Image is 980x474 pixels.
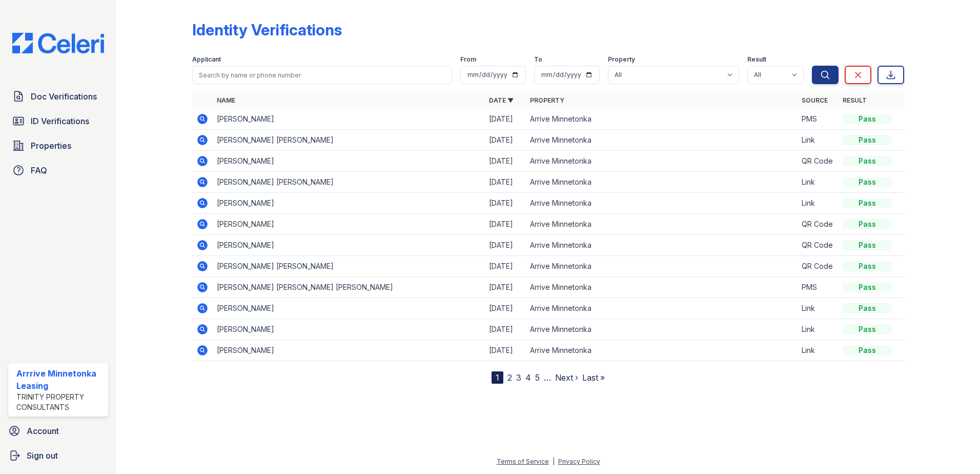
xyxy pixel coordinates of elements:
[4,445,112,466] a: Sign out
[485,256,526,277] td: [DATE]
[31,164,47,176] span: FAQ
[27,425,59,437] span: Account
[798,256,839,277] td: QR Code
[526,172,798,193] td: Arrive Minnetonka
[217,96,235,104] a: Name
[843,240,892,250] div: Pass
[192,21,342,39] div: Identity Verifications
[31,90,97,103] span: Doc Verifications
[553,458,555,465] div: |
[485,151,526,172] td: [DATE]
[526,130,798,151] td: Arrive Minnetonka
[213,172,485,193] td: [PERSON_NAME] [PERSON_NAME]
[213,235,485,256] td: [PERSON_NAME]
[798,172,839,193] td: Link
[485,193,526,214] td: [DATE]
[798,214,839,235] td: QR Code
[802,96,828,104] a: Source
[213,109,485,130] td: [PERSON_NAME]
[843,303,892,313] div: Pass
[485,172,526,193] td: [DATE]
[555,372,578,383] a: Next ›
[843,198,892,208] div: Pass
[843,114,892,124] div: Pass
[213,214,485,235] td: [PERSON_NAME]
[213,319,485,340] td: [PERSON_NAME]
[16,392,104,412] div: Trinity Property Consultants
[8,86,108,107] a: Doc Verifications
[27,449,58,462] span: Sign out
[798,193,839,214] td: Link
[798,340,839,361] td: Link
[798,298,839,319] td: Link
[4,33,112,53] img: CE_Logo_Blue-a8612792a0a2168367f1c8372b55b34899dd931a85d93a1a3d3e32e68fde9ad4.png
[530,96,564,104] a: Property
[4,421,112,441] a: Account
[213,193,485,214] td: [PERSON_NAME]
[213,256,485,277] td: [PERSON_NAME] [PERSON_NAME]
[213,151,485,172] td: [PERSON_NAME]
[485,130,526,151] td: [DATE]
[497,458,549,465] a: Terms of Service
[843,219,892,229] div: Pass
[526,214,798,235] td: Arrive Minnetonka
[526,151,798,172] td: Arrive Minnetonka
[535,372,540,383] a: 5
[608,55,635,64] label: Property
[489,96,514,104] a: Date ▼
[8,160,108,181] a: FAQ
[8,111,108,131] a: ID Verifications
[213,277,485,298] td: [PERSON_NAME] [PERSON_NAME] [PERSON_NAME]
[843,96,867,104] a: Result
[798,130,839,151] td: Link
[534,55,542,64] label: To
[31,140,71,152] span: Properties
[843,156,892,166] div: Pass
[747,55,766,64] label: Result
[192,66,452,84] input: Search by name or phone number
[16,367,104,392] div: Arrrive Minnetonka Leasing
[582,372,605,383] a: Last »
[526,235,798,256] td: Arrive Minnetonka
[843,345,892,355] div: Pass
[798,319,839,340] td: Link
[525,372,531,383] a: 4
[526,256,798,277] td: Arrive Minnetonka
[485,340,526,361] td: [DATE]
[192,55,221,64] label: Applicant
[485,109,526,130] td: [DATE]
[526,340,798,361] td: Arrive Minnetonka
[544,371,551,384] span: …
[507,372,512,383] a: 2
[798,151,839,172] td: QR Code
[526,193,798,214] td: Arrive Minnetonka
[843,282,892,292] div: Pass
[526,319,798,340] td: Arrive Minnetonka
[843,135,892,145] div: Pass
[843,177,892,187] div: Pass
[526,298,798,319] td: Arrive Minnetonka
[558,458,600,465] a: Privacy Policy
[213,298,485,319] td: [PERSON_NAME]
[460,55,476,64] label: From
[516,372,521,383] a: 3
[485,277,526,298] td: [DATE]
[213,130,485,151] td: [PERSON_NAME] [PERSON_NAME]
[492,371,503,384] div: 1
[31,115,89,127] span: ID Verifications
[485,235,526,256] td: [DATE]
[526,109,798,130] td: Arrive Minnetonka
[798,109,839,130] td: PMS
[213,340,485,361] td: [PERSON_NAME]
[843,261,892,271] div: Pass
[485,214,526,235] td: [DATE]
[485,319,526,340] td: [DATE]
[485,298,526,319] td: [DATE]
[843,324,892,334] div: Pass
[798,235,839,256] td: QR Code
[526,277,798,298] td: Arrive Minnetonka
[798,277,839,298] td: PMS
[8,135,108,156] a: Properties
